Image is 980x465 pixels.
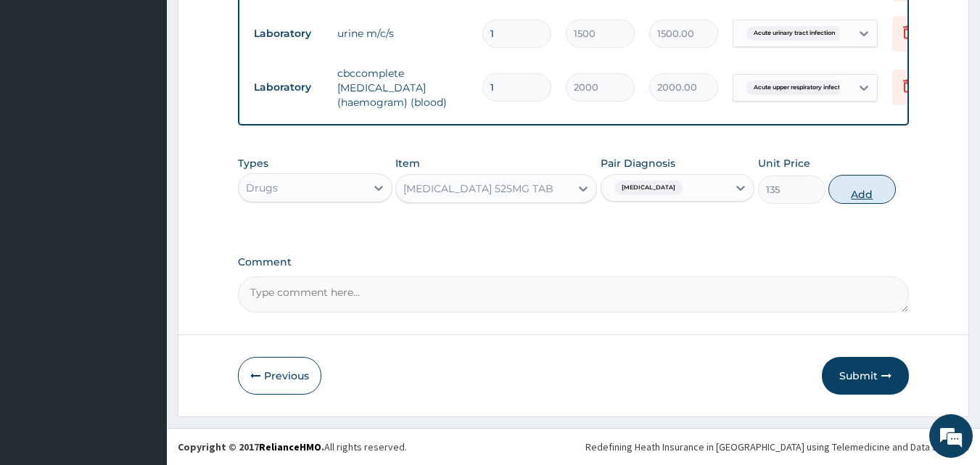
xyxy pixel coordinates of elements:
span: Acute urinary tract infection [746,26,842,41]
span: Acute upper respiratory infect... [746,81,852,95]
strong: Copyright © 2017 . [178,440,324,453]
td: Laboratory [247,74,330,101]
td: urine m/c/s [330,19,475,48]
textarea: Type your message and hit 'Enter' [7,310,276,361]
span: We're online! [84,140,200,287]
label: Comment [238,256,910,268]
button: Submit [822,357,909,395]
span: [MEDICAL_DATA] [614,181,683,195]
button: Add [828,175,896,204]
div: Drugs [246,181,278,195]
label: Unit Price [758,156,810,170]
label: Types [238,157,268,170]
div: Redefining Heath Insurance in [GEOGRAPHIC_DATA] using Telemedicine and Data Science! [585,440,969,454]
a: RelianceHMO [259,440,321,453]
td: Laboratory [247,20,330,47]
footer: All rights reserved. [167,428,980,465]
button: Previous [238,357,321,395]
label: Item [395,156,420,170]
label: Pair Diagnosis [601,156,675,170]
div: [MEDICAL_DATA] 525MG TAB [403,181,553,196]
div: Minimize live chat window [238,7,273,42]
div: Chat with us now [75,81,244,100]
td: cbccomplete [MEDICAL_DATA] (haemogram) (blood) [330,59,475,117]
img: d_794563401_company_1708531726252_794563401 [27,73,59,109]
